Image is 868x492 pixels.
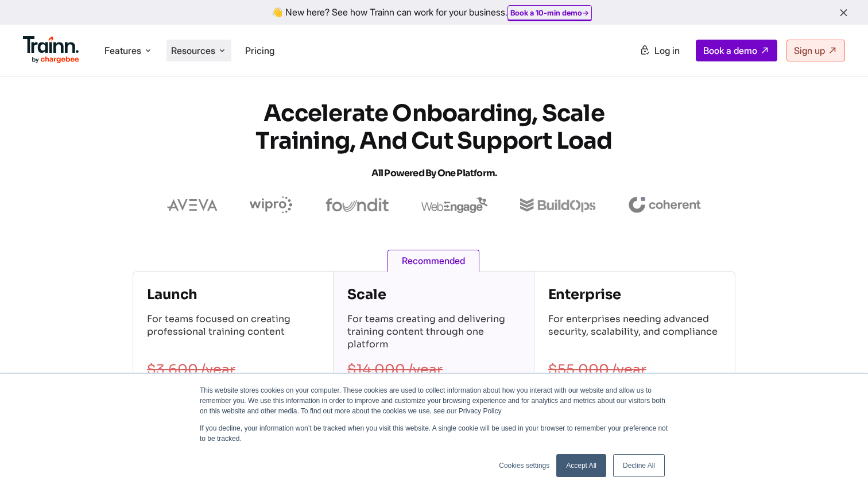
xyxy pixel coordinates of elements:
img: buildops logo [520,198,595,212]
h4: Enterprise [548,285,721,304]
s: $3,600 /year [147,361,235,378]
span: Sign up [794,45,825,56]
p: For enterprises needing advanced security, scalability, and compliance [548,313,721,353]
span: All Powered by One Platform. [371,167,497,179]
s: $14,000 /year [347,361,443,378]
img: Trainn Logo [23,36,79,64]
p: This website stores cookies on your computer. These cookies are used to collect information about... [200,385,668,416]
p: For teams focused on creating professional training content [147,313,319,353]
img: wipro logo [250,196,293,214]
img: coherent logo [628,197,701,213]
a: Pricing [245,45,274,56]
a: Accept All [556,454,606,477]
h4: Scale [347,285,520,304]
img: aveva logo [167,199,218,211]
h1: Accelerate Onboarding, Scale Training, and Cut Support Load [227,100,641,187]
a: Sign up [786,40,845,61]
img: webengage logo [421,197,488,213]
a: Decline All [613,454,665,477]
img: foundit logo [325,198,389,212]
a: Book a 10-min demo→ [510,8,589,17]
p: If you decline, your information won’t be tracked when you visit this website. A single cookie wi... [200,423,668,444]
a: Cookies settings [499,460,549,471]
span: Book a demo [703,45,757,56]
a: Book a demo [696,40,777,61]
span: Resources [171,44,215,57]
span: Features [104,44,141,57]
h4: Launch [147,285,319,304]
span: Log in [654,45,680,56]
b: Book a 10-min demo [510,8,582,17]
div: 👋 New here? See how Trainn can work for your business. [7,7,861,18]
span: Recommended [387,250,479,272]
s: $55,000 /year [548,361,646,378]
a: Log in [633,40,687,61]
p: For teams creating and delivering training content through one platform [347,313,520,353]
